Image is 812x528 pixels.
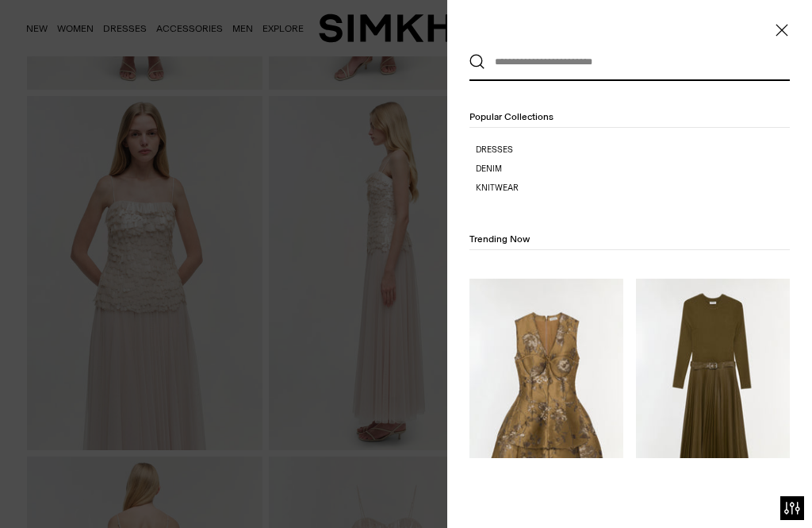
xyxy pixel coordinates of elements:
a: Denim [476,163,790,175]
a: Dresses [476,144,790,156]
button: Close [774,22,790,38]
a: Knitwear [476,182,790,195]
button: Search [469,54,485,70]
iframe: Sign Up via Text for Offers [13,468,159,515]
input: What are you looking for? [485,44,767,79]
span: Popular Collections [469,111,553,122]
span: Trending Now [469,233,530,245]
